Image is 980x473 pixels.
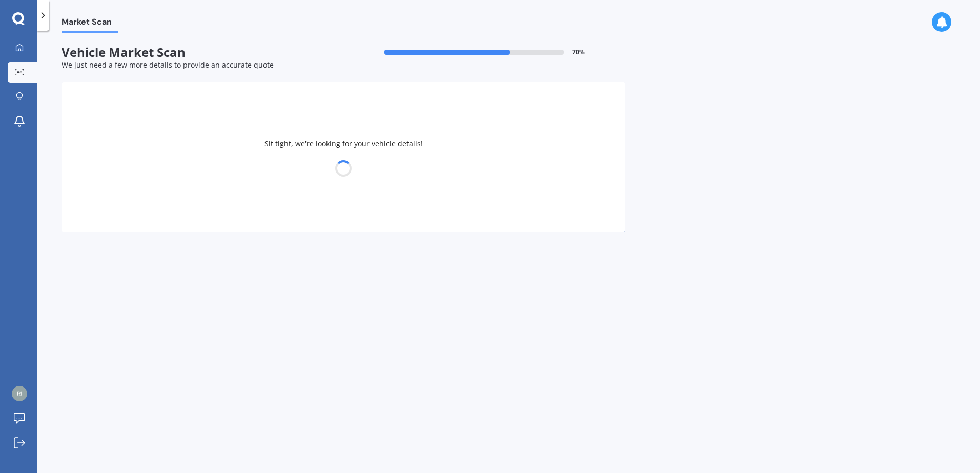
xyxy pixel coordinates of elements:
span: Market Scan [62,17,118,31]
span: 70 % [572,49,585,56]
span: Vehicle Market Scan [62,45,343,60]
div: Sit tight, we're looking for your vehicle details! [62,82,625,232]
img: 43134d6e5612d4993a3c73aa2eb816d7 [12,386,27,401]
span: We just need a few more details to provide an accurate quote [62,60,274,70]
